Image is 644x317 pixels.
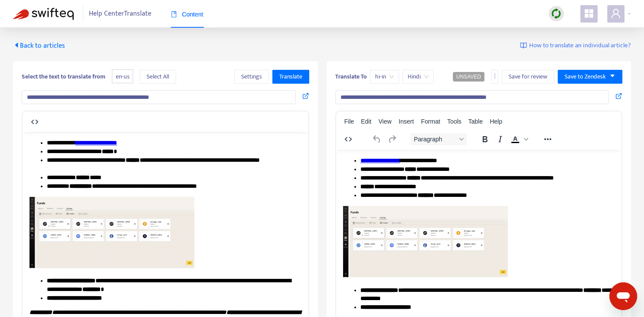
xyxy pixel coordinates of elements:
[375,70,394,83] span: hi-in
[361,118,371,125] span: Edit
[385,133,399,145] button: Redo
[456,74,481,80] span: UNSAVED
[147,72,169,82] span: Select All
[492,73,498,79] span: more
[529,41,631,51] span: How to translate an individual article?
[171,11,203,18] span: Content
[279,72,302,82] span: Translate
[447,118,461,125] span: Tools
[369,133,384,145] button: Undo
[410,133,467,145] button: Block Paragraph
[611,8,621,19] span: user
[509,72,547,82] span: Save for review
[234,70,269,84] button: Settings
[468,118,483,125] span: Table
[508,133,530,145] div: Text color Black
[491,70,498,84] button: more
[13,40,65,52] span: Back to articles
[344,118,354,125] span: File
[140,70,176,84] button: Select All
[13,42,20,49] span: caret-left
[171,11,177,17] span: book
[13,8,74,20] img: Swifteq
[112,69,133,84] span: en-us
[558,70,622,84] button: Save to Zendeskcaret-down
[609,282,637,310] iframe: Button to launch messaging window
[493,133,507,145] button: Italic
[408,70,428,83] span: Hindi
[89,6,151,22] span: Help Center Translate
[540,133,555,145] button: Reveal or hide additional toolbar items
[272,70,309,84] button: Translate
[551,8,562,19] img: sync.dc5367851b00ba804db3.png
[399,118,414,125] span: Insert
[520,41,631,51] a: How to translate an individual article?
[241,72,262,82] span: Settings
[520,42,527,49] img: image-link
[490,118,502,125] span: Help
[609,73,615,79] span: caret-down
[477,133,492,145] button: Bold
[584,8,594,19] span: appstore
[379,118,392,125] span: View
[421,118,440,125] span: Format
[502,70,554,84] button: Save for review
[335,72,367,82] b: Translate To
[22,72,105,82] b: Select the text to translate from
[565,72,606,82] span: Save to Zendesk
[414,136,456,143] span: Paragraph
